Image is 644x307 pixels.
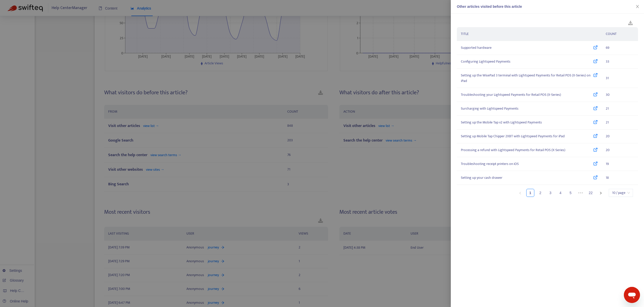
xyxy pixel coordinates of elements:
span: Configuring Lightspeed Payments [461,59,510,64]
th: COUNT [602,27,638,41]
td: 19 [602,157,638,171]
span: Setting up Mobile Tap Chipper 2XBT with Lightspeed Payments for iPad [461,134,565,139]
td: 20 [602,143,638,157]
td: 69 [602,41,638,55]
div: Page Size [609,189,633,197]
td: 30 [602,88,638,102]
li: Next Page [597,189,605,197]
li: 22 [587,189,595,197]
span: Setting up the WisePad 3 terminal with Lightspeed Payments for Retail POS (X-Series) on iPad [461,73,593,84]
a: 22 [587,189,594,197]
span: Surcharging with Lightspeed Payments [461,106,518,111]
span: Processing a refund with Lightspeed Payments for Retail POS (X-Series) [461,147,565,153]
a: 4 [557,189,564,197]
button: left [516,189,524,197]
span: left [519,192,522,195]
span: right [599,192,602,195]
span: ••• [577,189,585,197]
a: 5 [567,189,574,197]
a: 2 [537,189,544,197]
td: 20 [602,129,638,143]
td: 33 [602,55,638,69]
a: 3 [547,189,554,197]
span: close [635,5,639,9]
li: Next 5 Pages [577,189,585,197]
li: 3 [546,189,554,197]
td: 31 [602,69,638,88]
td: 21 [602,102,638,116]
li: 4 [556,189,565,197]
span: Setting up your cash drawer [461,175,502,181]
th: TITLE [457,27,602,41]
a: 1 [527,189,534,197]
li: 1 [526,189,534,197]
iframe: Button to launch messaging window [624,287,640,303]
li: Previous Page [516,189,524,197]
button: right [597,189,605,197]
span: Troubleshooting receipt printers on iOS [461,161,519,167]
span: 10 / page [612,189,630,197]
td: 21 [602,116,638,129]
div: Other articles visited before this article [457,4,638,9]
span: Supported hardware [461,45,492,51]
span: Troubleshooting your Lightspeed Payments for Retail POS (X-Series) [461,92,561,98]
span: Setting up the Mobile Tap v2 with Lightspeed Payments [461,120,542,125]
button: Close [634,4,641,9]
td: 18 [602,171,638,185]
